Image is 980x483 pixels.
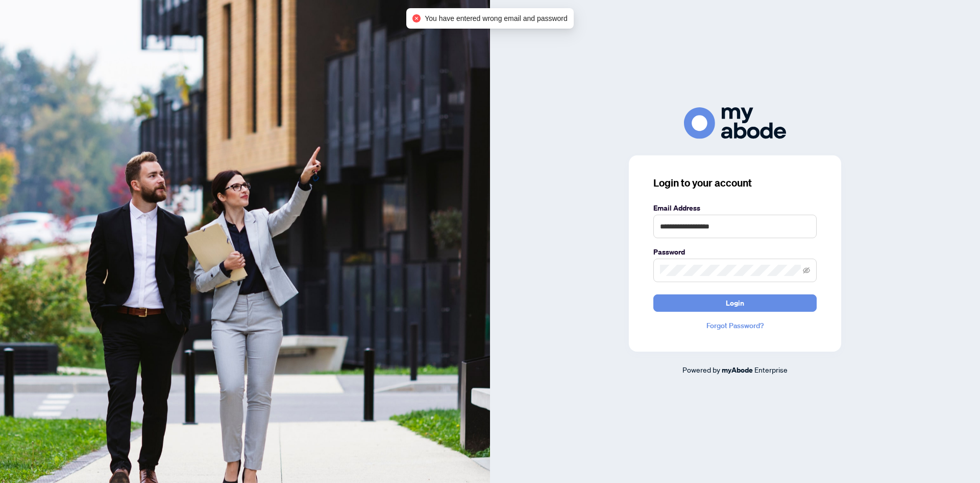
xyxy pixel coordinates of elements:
[653,176,817,190] h3: Login to your account
[653,202,817,214] label: Email Address
[412,14,421,22] span: close-circle
[726,295,744,311] span: Login
[682,365,720,374] span: Powered by
[425,13,568,24] span: You have entered wrong email and password
[722,364,753,376] a: myAbode
[653,246,817,258] label: Password
[653,320,817,331] a: Forgot Password?
[684,107,786,139] img: ma-logo
[803,267,810,274] span: eye-invisible
[653,294,817,312] button: Login
[754,365,788,374] span: Enterprise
